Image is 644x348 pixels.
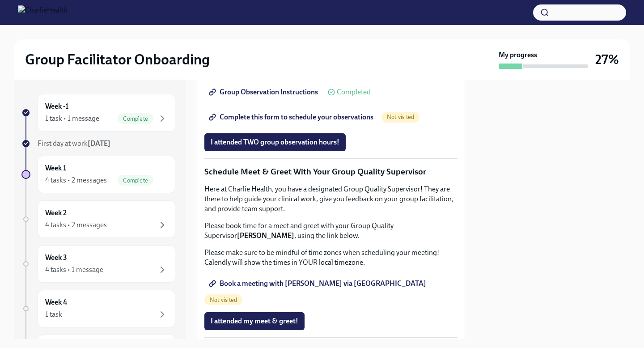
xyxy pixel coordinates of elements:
[45,208,67,218] h6: Week 2
[45,175,107,185] div: 4 tasks • 2 messages
[45,265,103,275] div: 4 tasks • 1 message
[45,163,66,173] h6: Week 1
[595,51,619,68] h3: 27%
[45,310,62,319] div: 1 task
[45,220,107,230] div: 4 tasks • 2 messages
[21,156,175,193] a: Week 14 tasks • 2 messagesComplete
[211,279,426,288] span: Book a meeting with [PERSON_NAME] via [GEOGRAPHIC_DATA]
[204,248,458,267] p: Please make sure to be mindful of time zones when scheduling your meeting! Calendly will show the...
[38,139,110,148] span: First day at work
[204,166,458,178] p: Schedule Meet & Greet With Your Group Quality Supervisor
[45,297,67,307] h6: Week 4
[204,312,305,330] button: I attended my meet & greet!
[204,184,458,214] p: Here at Charlie Health, you have a designated Group Quality Supervisor! They are there to help gu...
[204,221,458,241] p: Please book time for a meet and greet with your Group Quality Supervisor , using the link below.
[381,114,419,120] span: Not visited
[88,139,110,148] strong: [DATE]
[118,177,153,184] span: Complete
[21,94,175,132] a: Week -11 task • 1 messageComplete
[204,297,242,303] span: Not visited
[45,102,68,111] h6: Week -1
[21,139,175,149] a: First day at work[DATE]
[21,290,175,327] a: Week 41 task
[337,89,371,96] span: Completed
[25,51,210,68] h2: Group Facilitator Onboarding
[118,115,153,122] span: Complete
[204,133,346,151] button: I attended TWO group observation hours!
[211,88,318,97] span: Group Observation Instructions
[204,83,324,101] a: Group Observation Instructions
[204,108,380,126] a: Complete this form to schedule your observations
[211,113,373,122] span: Complete this form to schedule your observations
[21,200,175,238] a: Week 24 tasks • 2 messages
[45,114,99,123] div: 1 task • 1 message
[18,5,68,20] img: CharlieHealth
[211,138,339,147] span: I attended TWO group observation hours!
[21,245,175,283] a: Week 34 tasks • 1 message
[499,50,537,60] strong: My progress
[211,317,298,326] span: I attended my meet & greet!
[237,231,294,240] strong: [PERSON_NAME]
[204,275,432,293] a: Book a meeting with [PERSON_NAME] via [GEOGRAPHIC_DATA]
[45,253,67,263] h6: Week 3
